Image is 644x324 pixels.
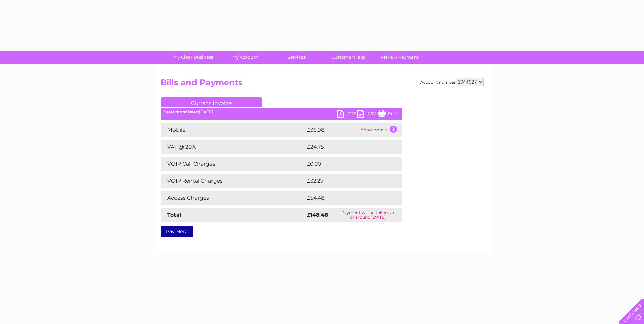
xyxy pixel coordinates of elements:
td: VOIP Call Charges [161,157,305,171]
strong: £148.48 [307,212,328,218]
td: Access Charges [161,191,305,205]
a: Services [269,51,325,64]
td: VOIP Rental Charges [161,174,305,188]
td: £24.75 [305,140,388,154]
div: Account number [420,78,484,86]
a: Current Invoice [161,97,262,107]
a: Customer Help [320,51,376,64]
td: VAT @ 20% [161,140,305,154]
div: [DATE] [161,110,402,114]
td: Mobile [161,123,305,137]
td: £32.27 [305,174,388,188]
td: £0.00 [305,157,386,171]
h2: Bills and Payments [161,78,484,91]
strong: Total [167,212,181,218]
a: Print [378,110,398,120]
td: Show details [359,123,402,137]
a: PDF [337,110,357,120]
a: My Clear Business [165,51,221,64]
a: Pay Here [161,226,193,237]
td: Payment will be taken on or around [DATE] [334,208,401,222]
b: Statement Date: [164,109,199,114]
a: CSV [357,110,378,120]
td: £54.48 [305,191,388,205]
td: £36.98 [305,123,359,137]
a: Make A Payment [372,51,428,64]
a: My Account [217,51,273,64]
